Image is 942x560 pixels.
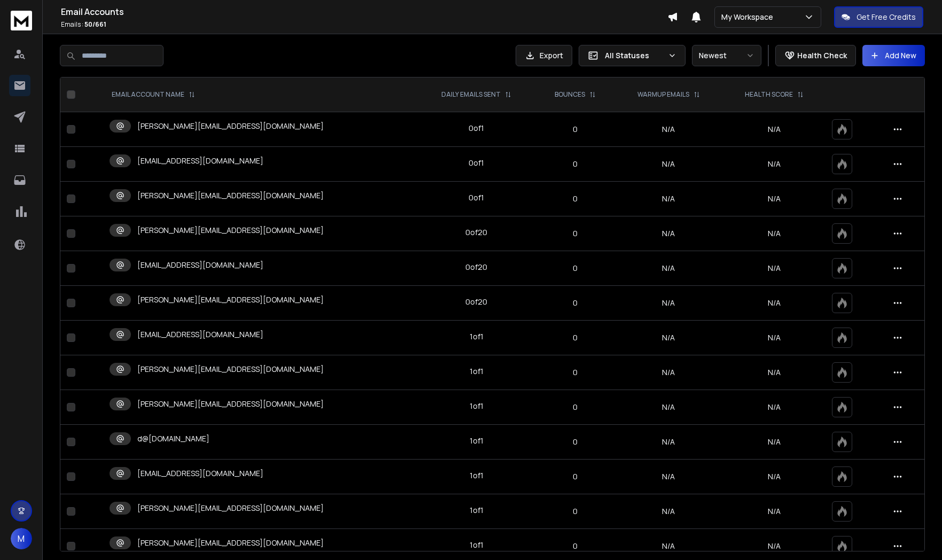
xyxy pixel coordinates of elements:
[542,402,608,413] p: 0
[637,90,689,99] p: WARMUP EMAILS
[470,331,484,342] div: 1 of 1
[614,147,722,182] td: N/A
[797,50,847,61] p: Health Check
[469,192,484,203] div: 0 of 1
[729,471,820,482] p: N/A
[470,435,484,446] div: 1 of 1
[729,298,820,308] p: N/A
[555,90,585,99] p: BOUNCES
[542,332,608,343] p: 0
[614,460,722,494] td: N/A
[729,506,820,517] p: N/A
[729,402,820,413] p: N/A
[605,50,664,61] p: All Statuses
[729,228,820,239] p: N/A
[137,364,324,375] p: [PERSON_NAME][EMAIL_ADDRESS][DOMAIN_NAME]
[542,471,608,482] p: 0
[516,45,572,66] button: Export
[137,121,324,131] p: [PERSON_NAME][EMAIL_ADDRESS][DOMAIN_NAME]
[614,425,722,460] td: N/A
[137,190,324,201] p: [PERSON_NAME][EMAIL_ADDRESS][DOMAIN_NAME]
[441,90,501,99] p: DAILY EMAILS SENT
[857,12,916,22] p: Get Free Credits
[470,366,484,377] div: 1 of 1
[61,5,667,18] h1: Email Accounts
[470,401,484,411] div: 1 of 1
[614,321,722,355] td: N/A
[614,216,722,251] td: N/A
[137,468,263,479] p: [EMAIL_ADDRESS][DOMAIN_NAME]
[470,540,484,550] div: 1 of 1
[542,228,608,239] p: 0
[61,20,667,29] p: Emails :
[11,528,32,549] button: M
[137,329,263,340] p: [EMAIL_ADDRESS][DOMAIN_NAME]
[614,182,722,216] td: N/A
[11,11,32,30] img: logo
[470,505,484,516] div: 1 of 1
[137,503,324,514] p: [PERSON_NAME][EMAIL_ADDRESS][DOMAIN_NAME]
[614,390,722,425] td: N/A
[469,158,484,168] div: 0 of 1
[614,251,722,286] td: N/A
[775,45,856,66] button: Health Check
[84,20,106,29] span: 50 / 661
[137,538,324,548] p: [PERSON_NAME][EMAIL_ADDRESS][DOMAIN_NAME]
[137,399,324,409] p: [PERSON_NAME][EMAIL_ADDRESS][DOMAIN_NAME]
[137,433,209,444] p: d@[DOMAIN_NAME]
[729,541,820,551] p: N/A
[470,470,484,481] div: 1 of 1
[729,263,820,274] p: N/A
[137,225,324,236] p: [PERSON_NAME][EMAIL_ADDRESS][DOMAIN_NAME]
[465,297,487,307] div: 0 of 20
[614,286,722,321] td: N/A
[614,494,722,529] td: N/A
[729,437,820,447] p: N/A
[834,6,923,28] button: Get Free Credits
[692,45,761,66] button: Newest
[862,45,925,66] button: Add New
[542,367,608,378] p: 0
[542,541,608,551] p: 0
[542,124,608,135] p: 0
[465,262,487,273] div: 0 of 20
[729,193,820,204] p: N/A
[729,159,820,169] p: N/A
[465,227,487,238] div: 0 of 20
[614,112,722,147] td: N/A
[721,12,777,22] p: My Workspace
[542,506,608,517] p: 0
[542,159,608,169] p: 0
[542,193,608,204] p: 0
[729,124,820,135] p: N/A
[729,367,820,378] p: N/A
[137,155,263,166] p: [EMAIL_ADDRESS][DOMAIN_NAME]
[112,90,195,99] div: EMAIL ACCOUNT NAME
[745,90,793,99] p: HEALTH SCORE
[614,355,722,390] td: N/A
[137,260,263,270] p: [EMAIL_ADDRESS][DOMAIN_NAME]
[542,298,608,308] p: 0
[542,263,608,274] p: 0
[469,123,484,134] div: 0 of 1
[729,332,820,343] p: N/A
[542,437,608,447] p: 0
[137,294,324,305] p: [PERSON_NAME][EMAIL_ADDRESS][DOMAIN_NAME]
